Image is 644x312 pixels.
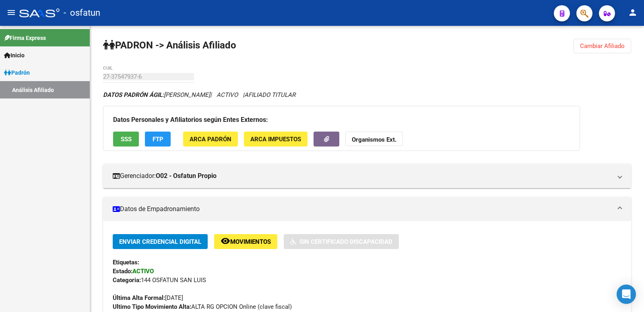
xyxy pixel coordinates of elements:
[113,132,139,147] button: SSS
[113,303,292,310] span: ALTA RG OPCION Online (clave fiscal)
[244,91,295,98] span: AFILIADO TITULAR
[113,259,139,266] strong: Etiquetas:
[4,68,30,77] span: Padrón
[183,132,238,147] button: ARCA Padrón
[103,164,631,188] mat-expansion-panel-header: Gerenciador:O02 - Osfatun Propio
[250,136,301,143] span: ARCA Impuestos
[6,8,16,17] mat-icon: menu
[113,268,132,275] strong: Estado:
[153,136,163,143] span: FTP
[4,34,46,42] span: Firma Express
[119,238,201,245] span: Enviar Credencial Digital
[145,132,171,147] button: FTP
[580,42,625,50] span: Cambiar Afiliado
[574,39,631,53] button: Cambiar Afiliado
[64,4,100,22] span: - osfatun
[113,172,612,180] mat-panel-title: Gerenciador:
[190,136,231,143] span: ARCA Padrón
[103,197,631,221] mat-expansion-panel-header: Datos de Empadronamiento
[103,91,295,98] i: | ACTIVO |
[113,294,165,302] strong: Última Alta Formal:
[244,132,308,147] button: ARCA Impuestos
[103,91,210,98] span: [PERSON_NAME]
[132,268,154,275] strong: ACTIVO
[352,136,396,143] strong: Organismos Ext.
[345,132,403,147] button: Organismos Ext.
[284,234,399,249] button: Sin Certificado Discapacidad
[113,276,141,284] strong: Categoria:
[113,303,191,310] strong: Ultimo Tipo Movimiento Alta:
[113,205,612,214] mat-panel-title: Datos de Empadronamiento
[113,294,183,302] span: [DATE]
[4,51,25,60] span: Inicio
[221,236,230,246] mat-icon: remove_red_eye
[113,114,570,126] h3: Datos Personales y Afiliatorios según Entes Externos:
[628,8,638,17] mat-icon: person
[103,40,236,51] strong: PADRON -> Análisis Afiliado
[617,285,636,304] div: Open Intercom Messenger
[113,276,621,285] div: 144 OSFATUN SAN LUIS
[121,136,132,143] span: SSS
[230,238,271,245] span: Movimientos
[299,238,392,245] span: Sin Certificado Discapacidad
[103,91,164,98] strong: DATOS PADRÓN ÁGIL:
[156,172,217,180] strong: O02 - Osfatun Propio
[214,234,277,249] button: Movimientos
[113,234,208,249] button: Enviar Credencial Digital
